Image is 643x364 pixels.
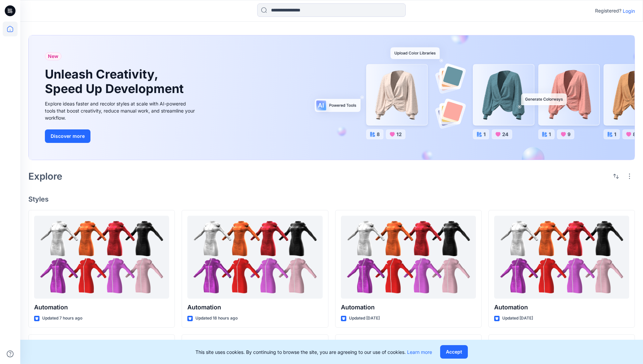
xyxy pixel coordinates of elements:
[341,216,476,299] a: Automation
[494,216,629,299] a: Automation
[623,7,635,14] p: Login
[45,100,197,121] div: Explore ideas faster and recolor styles at scale with AI-powered tools that boost creativity, red...
[28,171,62,182] h2: Explore
[341,303,476,312] p: Automation
[440,345,468,359] button: Accept
[595,7,621,15] p: Registered?
[407,349,432,355] a: Learn more
[34,216,169,299] a: Automation
[45,67,187,96] h1: Unleash Creativity, Speed Up Development
[195,348,432,356] p: This site uses cookies. By continuing to browse the site, you are agreeing to our use of cookies.
[48,52,58,60] span: New
[195,315,238,322] p: Updated 18 hours ago
[494,303,629,312] p: Automation
[45,129,90,143] button: Discover more
[187,303,322,312] p: Automation
[34,303,169,312] p: Automation
[502,315,533,322] p: Updated [DATE]
[349,315,380,322] p: Updated [DATE]
[28,195,635,203] h4: Styles
[45,129,197,143] a: Discover more
[42,315,82,322] p: Updated 7 hours ago
[187,216,322,299] a: Automation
